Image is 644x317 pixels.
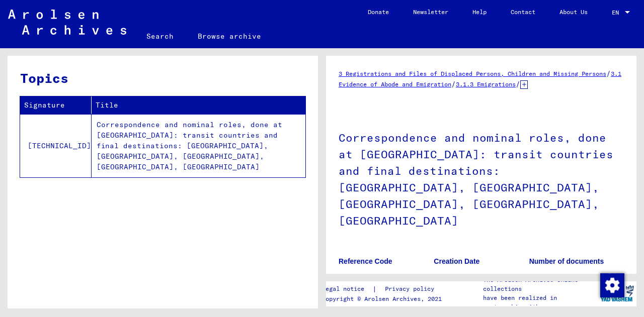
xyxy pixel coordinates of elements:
[456,80,516,88] a: 3.1.3 Emigrations
[20,68,305,88] h3: Topics
[516,79,520,88] span: /
[377,284,446,294] a: Privacy policy
[606,69,611,78] span: /
[20,96,92,114] th: Signature
[20,114,92,177] td: [TECHNICAL_ID]
[339,115,624,242] h1: Correspondence and nominal roles, done at [GEOGRAPHIC_DATA]: transit countries and final destinat...
[339,70,606,77] a: 3 Registrations and Files of Displaced Persons, Children and Missing Persons
[322,284,446,294] div: |
[612,9,623,16] span: EN
[92,114,305,177] td: Correspondence and nominal roles, done at [GEOGRAPHIC_DATA]: transit countries and final destinat...
[434,274,528,284] p: [DATE] - [DATE]
[434,257,479,265] b: Creation Date
[598,281,636,306] img: yv_logo.png
[529,257,604,265] b: Number of documents
[529,274,624,284] p: 74
[186,24,273,48] a: Browse archive
[483,293,598,311] p: have been realized in partnership with
[600,273,624,297] img: Change consent
[92,96,305,114] th: Title
[339,257,392,265] b: Reference Code
[8,10,126,35] img: Arolsen_neg.svg
[322,294,446,303] p: Copyright © Arolsen Archives, 2021
[483,275,598,293] p: The Arolsen Archives online collections
[322,284,372,294] a: Legal notice
[451,79,456,88] span: /
[134,24,186,48] a: Search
